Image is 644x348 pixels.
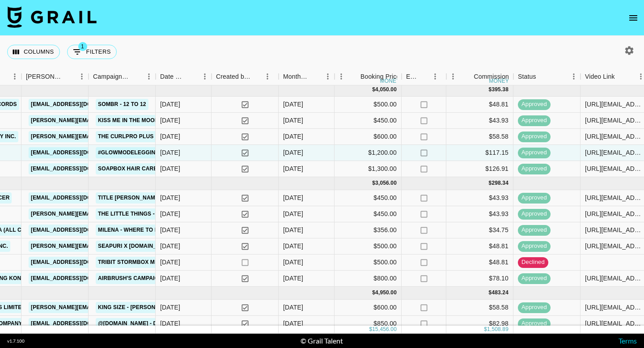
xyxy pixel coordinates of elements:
[518,165,551,173] span: approved
[446,271,513,287] div: $78.10
[160,100,180,109] div: 5/8/2025
[160,116,180,125] div: 7/8/2025
[446,129,513,145] div: $58.58
[283,100,303,109] div: Aug '25
[428,70,442,83] button: Menu
[585,242,643,250] div: https://www.tiktok.com/@maryamshai.kh/video/7529296190639328567?_r=1&_t=ZT-8yEMpHI3QOk
[63,70,75,83] button: Sort
[130,70,142,83] button: Sort
[518,319,551,328] span: approved
[29,241,174,252] a: [PERSON_NAME][EMAIL_ADDRESS][DOMAIN_NAME]
[96,225,174,236] a: Milena - Where To Begin
[321,70,335,83] button: Menu
[446,161,513,177] div: $126.91
[29,225,129,236] a: [EMAIL_ADDRESS][DOMAIN_NAME]
[29,131,174,142] a: [PERSON_NAME][EMAIL_ADDRESS][DOMAIN_NAME]
[67,45,117,59] button: Show filters
[491,289,508,297] div: 483.24
[261,70,274,83] button: Menu
[301,336,343,345] div: © Grail Talent
[518,258,548,267] span: declined
[615,70,627,83] button: Sort
[335,97,402,113] div: $500.00
[585,225,643,234] div: https://www.tiktok.com/@maryamshai.kh/video/7532553126189075726?_r=1&_t=ZT-8yRBQh8ijyx
[585,132,643,141] div: https://www.tiktok.com/@maryamshai.kh/video/7535935964103871757?_t=ZT-8ygfVoSws1n&_r=1
[283,164,303,173] div: Aug '25
[283,258,303,267] div: Jul '25
[29,147,129,158] a: [EMAIL_ADDRESS][DOMAIN_NAME]
[29,302,174,313] a: [PERSON_NAME][EMAIL_ADDRESS][DOMAIN_NAME]
[585,164,643,173] div: https://www.tiktok.com/@maryamshai.kh/video/7537504207361002766?_r=1&_t=ZT-8yr0hbblU2Y
[484,326,487,333] div: $
[96,147,259,158] a: #GLOWMODEleggings CoreHold Leggings Campaign
[160,242,180,250] div: 22/7/2025
[29,257,129,268] a: [EMAIL_ADDRESS][DOMAIN_NAME]
[585,116,643,125] div: https://www.tiktok.com/@maryamshai.kh/video/7535562511832075534?_r=1&_t=ZT-8yexX275YVy
[446,70,460,83] button: Menu
[619,336,637,345] a: Terms
[585,274,643,283] div: https://www.tiktok.com/@maryamshai.kh/video/7531571868579466509?_r=1&_t=ZT-8yMi7iyfcG7
[251,70,263,83] button: Sort
[7,6,97,28] img: Grail Talent
[335,222,402,238] div: $356.00
[335,206,402,222] div: $450.00
[518,242,551,250] span: approved
[585,100,643,109] div: https://www.tiktok.com/@maryamshai.kh/video/7534860996654025997?_r=1&_t=ZT-8ybjzTnlyy7
[446,222,513,238] div: $34.75
[283,303,303,312] div: Jun '25
[461,70,474,83] button: Sort
[446,300,513,316] div: $58.58
[96,208,204,220] a: The Little Things - [PERSON_NAME]
[567,70,580,83] button: Menu
[585,209,643,218] div: https://www.tiktok.com/@maryamshai.kh/video/7525869220450553101?_r=1&_t=ZT-8xwZCMQQaff
[29,273,129,284] a: [EMAIL_ADDRESS][DOMAIN_NAME]
[348,70,360,83] button: Sort
[518,116,551,125] span: approved
[7,45,60,59] button: Select columns
[536,70,549,83] button: Sort
[474,68,509,85] div: Commission
[216,68,251,85] div: Created by Grail Team
[283,319,303,328] div: Jun '25
[375,289,397,297] div: 4,950.00
[78,42,87,51] span: 1
[518,226,551,234] span: approved
[283,68,309,85] div: Month Due
[160,209,180,218] div: 12/7/2025
[518,68,536,85] div: Status
[372,179,375,187] div: $
[186,70,198,83] button: Sort
[89,68,156,85] div: Campaign (Type)
[369,326,372,333] div: $
[160,132,180,141] div: 8/8/2025
[96,318,188,329] a: @[DOMAIN_NAME] - Darryring
[335,161,402,177] div: $1,300.00
[518,149,551,157] span: approved
[624,9,642,27] button: open drawer
[283,225,303,234] div: Jul '25
[375,179,397,187] div: 3,056.00
[96,273,274,284] a: Airbrush's campaign - Hot hair summer @[DOMAIN_NAME]
[375,86,397,93] div: 4,050.00
[160,258,180,267] div: 22/7/2025
[513,68,580,85] div: Status
[446,255,513,271] div: $48.81
[487,326,508,333] div: 1,508.89
[160,319,180,328] div: 26/6/2025
[160,274,180,283] div: 27/7/2025
[518,194,551,202] span: approved
[335,300,402,316] div: $600.00
[198,70,212,83] button: Menu
[489,78,509,84] div: money
[96,115,228,126] a: Kiss Me In The Moonlight - [PERSON_NAME]
[419,70,431,83] button: Sort
[29,99,129,110] a: [EMAIL_ADDRESS][DOMAIN_NAME]
[446,316,513,332] div: $82.98
[96,131,187,142] a: the CURLPRO PLUS campaign
[283,193,303,202] div: Jul '25
[335,316,402,332] div: $850.00
[160,193,180,202] div: 1/7/2025
[335,238,402,255] div: $500.00
[446,113,513,129] div: $43.93
[335,129,402,145] div: $600.00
